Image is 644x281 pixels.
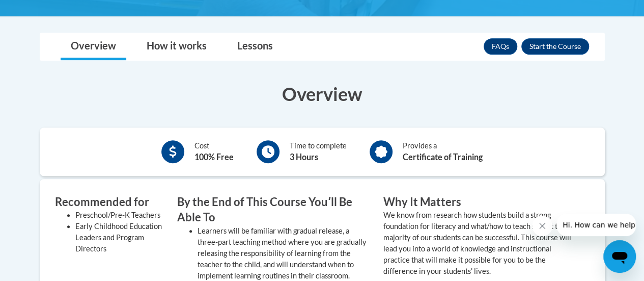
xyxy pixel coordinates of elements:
iframe: Close message [532,216,552,236]
b: Certificate of Training [403,152,483,162]
a: Overview [61,33,126,60]
div: Provides a [403,140,483,163]
b: 100% Free [194,152,234,162]
li: Preschool/Pre-K Teachers [75,210,162,221]
div: Time to complete [290,140,347,163]
button: Enroll [521,38,589,55]
b: 3 Hours [290,152,318,162]
li: Early Childhood Education Leaders and Program Directors [75,221,162,254]
h3: Recommended for [55,194,162,210]
div: Cost [194,140,234,163]
h3: Overview [40,81,605,107]
a: How it works [136,33,217,60]
a: FAQs [484,38,517,55]
span: Hi. How can we help? [6,7,82,15]
iframe: Message from company [556,214,636,236]
h3: Why It Matters [383,194,574,210]
value: We know from research how students build a strong foundation for literacy and what/how to teach s... [383,211,571,275]
h3: By the End of This Course Youʹll Be Able To [177,194,368,226]
a: Lessons [227,33,283,60]
iframe: Button to launch messaging window [603,240,636,273]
